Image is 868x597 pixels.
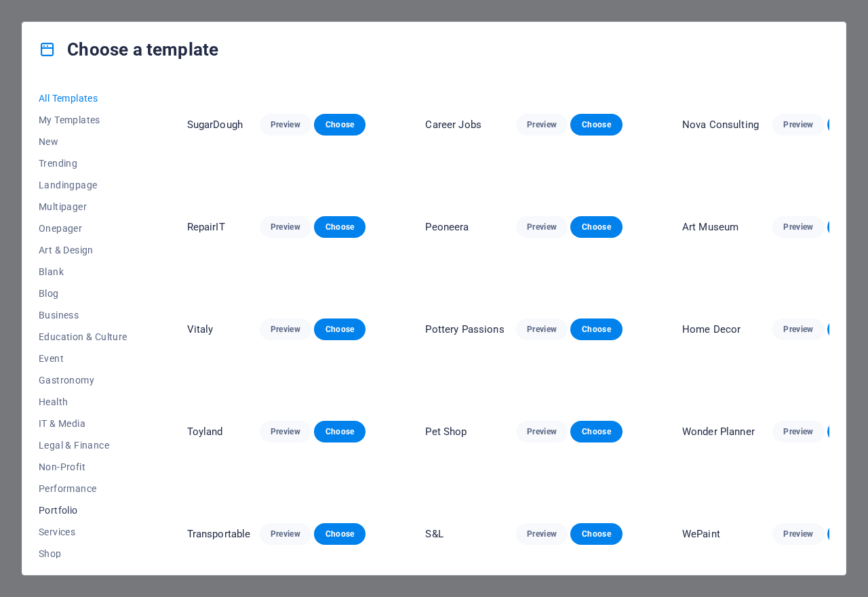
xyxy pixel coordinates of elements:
button: Choose [570,286,622,308]
span: Onepager [39,223,127,234]
span: Preview [527,291,557,302]
span: New [39,136,127,147]
span: IT & Media [39,418,127,429]
button: Business [39,304,127,326]
span: Trending [39,158,127,169]
button: All Templates [39,87,127,109]
img: Career Jobs [425,90,622,272]
span: Preview [783,291,813,302]
span: Preview [271,549,300,560]
span: Health [39,396,127,407]
span: Multipager [39,201,127,212]
span: Gastronomy [39,375,127,386]
span: Performance [39,483,127,494]
button: Preview [260,543,311,565]
button: Trending [39,152,127,174]
button: Services [39,521,127,543]
img: Peoneera [425,365,622,546]
button: Art & Design [39,239,127,261]
span: Art & Design [39,245,127,255]
button: Gastronomy [39,369,127,391]
h4: Choose a template [39,39,218,60]
button: Landingpage [39,174,127,196]
button: Legal & Finance [39,434,127,456]
img: RepairIT [187,365,366,529]
span: Choose [325,274,355,285]
span: Business [39,310,127,321]
button: Multipager [39,196,127,218]
span: Event [39,353,127,364]
span: Education & Culture [39,331,127,342]
button: Choose [314,543,366,565]
button: Shop [39,543,127,564]
span: Shop [39,548,127,559]
span: Portfolio [39,505,127,516]
button: Non-Profit [39,456,127,478]
button: Preview [260,269,311,291]
button: My Templates [39,109,127,131]
button: Choose [314,269,366,291]
p: RepairIT [187,548,225,561]
span: My Templates [39,115,127,125]
span: All Templates [39,93,127,104]
span: Blog [39,288,127,299]
p: Nova Consulting [682,290,759,304]
span: Choose [581,291,611,302]
button: Blog [39,283,127,304]
button: Health [39,391,127,413]
span: Landingpage [39,180,127,190]
span: Services [39,527,127,537]
button: Preview [772,286,824,308]
span: Blank [39,266,127,277]
img: SugarDough [187,90,366,255]
button: Blank [39,261,127,283]
button: Performance [39,478,127,499]
button: IT & Media [39,413,127,434]
span: Legal & Finance [39,440,127,451]
span: Non-Profit [39,461,127,472]
span: Choose [325,549,355,560]
button: Event [39,348,127,369]
button: New [39,131,127,152]
p: Career Jobs [425,290,481,304]
p: SugarDough [187,273,243,287]
button: Preview [516,286,568,308]
button: Education & Culture [39,326,127,348]
span: Preview [271,274,300,285]
button: Portfolio [39,499,127,521]
button: Onepager [39,218,127,239]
